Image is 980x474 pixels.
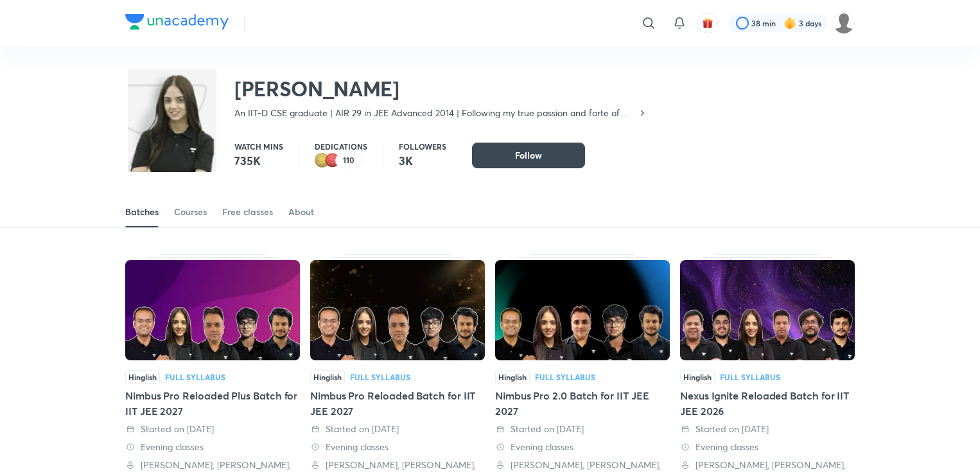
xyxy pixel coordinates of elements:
[125,388,300,419] div: Nimbus Pro Reloaded Plus Batch for IIT JEE 2027
[697,13,718,33] button: avatar
[783,17,796,30] img: streak
[515,149,542,162] span: Follow
[234,143,283,150] p: Watch mins
[680,423,855,435] div: Started on 29 Apr 2025
[222,197,273,227] a: Free classes
[702,17,713,29] img: avatar
[315,143,367,150] p: Dedications
[234,107,637,119] p: An IIT-D CSE graduate | AIR 29 in JEE Advanced 2014 | Following my true passion and forte of Teac...
[343,156,354,165] p: 110
[310,441,485,453] div: Evening classes
[125,197,159,227] a: Batches
[720,373,780,381] div: Full Syllabus
[234,153,283,168] p: 735K
[310,388,485,419] div: Nimbus Pro Reloaded Batch for IIT JEE 2027
[310,370,345,384] span: Hinglish
[495,388,670,419] div: Nimbus Pro 2.0 Batch for IIT JEE 2027
[125,206,159,218] div: Batches
[399,153,446,168] p: 3K
[310,260,485,360] img: Thumbnail
[222,206,273,218] div: Free classes
[680,388,855,419] div: Nexus Ignite Reloaded Batch for IIT JEE 2026
[472,143,585,168] button: Follow
[125,441,300,453] div: Evening classes
[495,260,670,360] img: Thumbnail
[128,72,216,219] img: class
[165,373,225,381] div: Full Syllabus
[310,423,485,435] div: Started on 18 Aug 2025
[833,12,855,34] img: Sai Rakshith
[174,197,207,227] a: Courses
[125,14,229,30] img: Company Logo
[125,370,160,384] span: Hinglish
[125,14,229,33] a: Company Logo
[125,260,300,360] img: Thumbnail
[288,197,314,227] a: About
[174,206,207,218] div: Courses
[315,153,330,168] img: educator badge2
[680,370,715,384] span: Hinglish
[234,76,647,101] h2: [PERSON_NAME]
[680,441,855,453] div: Evening classes
[495,370,530,384] span: Hinglish
[495,441,670,453] div: Evening classes
[535,373,595,381] div: Full Syllabus
[288,206,314,218] div: About
[399,143,446,150] p: Followers
[495,423,670,435] div: Started on 19 May 2025
[680,260,855,360] img: Thumbnail
[325,153,340,168] img: educator badge1
[125,423,300,435] div: Started on 30 Sep 2025
[350,373,410,381] div: Full Syllabus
